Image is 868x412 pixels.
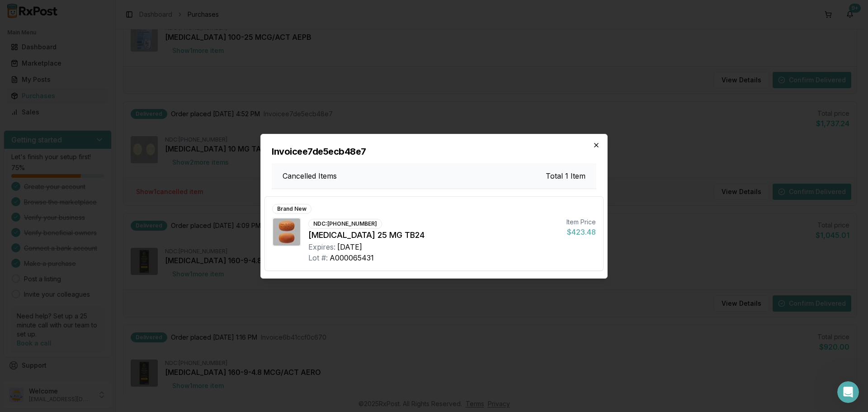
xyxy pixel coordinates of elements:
div: Expires: [308,242,335,252]
div: Lot #: [308,252,328,263]
div: [MEDICAL_DATA] 25 MG TB24 [308,229,559,242]
div: NDC: [PHONE_NUMBER] [308,219,382,229]
iframe: Intercom live chat [837,381,859,403]
div: A000065431 [330,252,374,263]
div: [DATE] [337,242,362,252]
div: Item Price [566,218,596,227]
h2: Invoice e7de5ecb48e7 [272,145,596,158]
h3: Cancelled Items [283,170,337,181]
div: $423.48 [566,227,596,237]
div: Brand New [272,204,311,214]
img: Myrbetriq 25 MG TB24 [273,218,300,246]
h3: Total 1 Item [546,170,585,181]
